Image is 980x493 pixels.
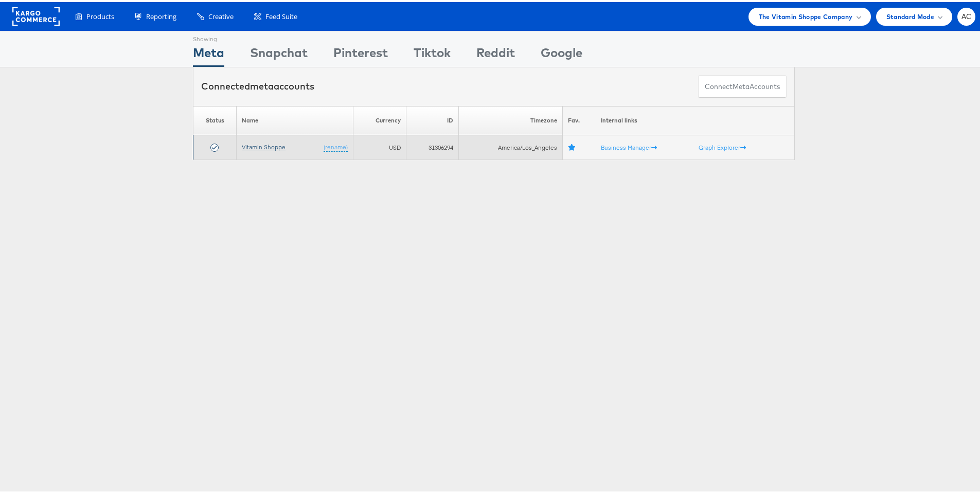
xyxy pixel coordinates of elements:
[193,42,224,65] div: Meta
[414,42,451,65] div: Tiktok
[353,104,406,133] th: Currency
[406,133,459,158] td: 31306294
[193,104,237,133] th: Status
[324,141,348,150] a: (rename)
[193,29,224,42] div: Showing
[541,42,582,65] div: Google
[242,141,286,149] a: Vitamin Shoppe
[201,78,314,91] div: Connected accounts
[237,104,353,133] th: Name
[208,10,234,20] span: Creative
[733,80,750,90] span: meta
[961,11,972,18] span: AC
[250,78,274,90] span: meta
[353,133,406,158] td: USD
[406,104,459,133] th: ID
[459,133,562,158] td: America/Los_Angeles
[699,142,746,149] a: Graph Explorer
[265,10,297,20] span: Feed Suite
[601,142,657,149] a: Business Manager
[459,104,562,133] th: Timezone
[250,42,308,65] div: Snapchat
[886,9,934,20] span: Standard Mode
[759,9,853,20] span: The Vitamin Shoppe Company
[333,42,388,65] div: Pinterest
[698,73,787,96] button: ConnectmetaAccounts
[86,10,114,20] span: Products
[146,10,176,20] span: Reporting
[476,42,515,65] div: Reddit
